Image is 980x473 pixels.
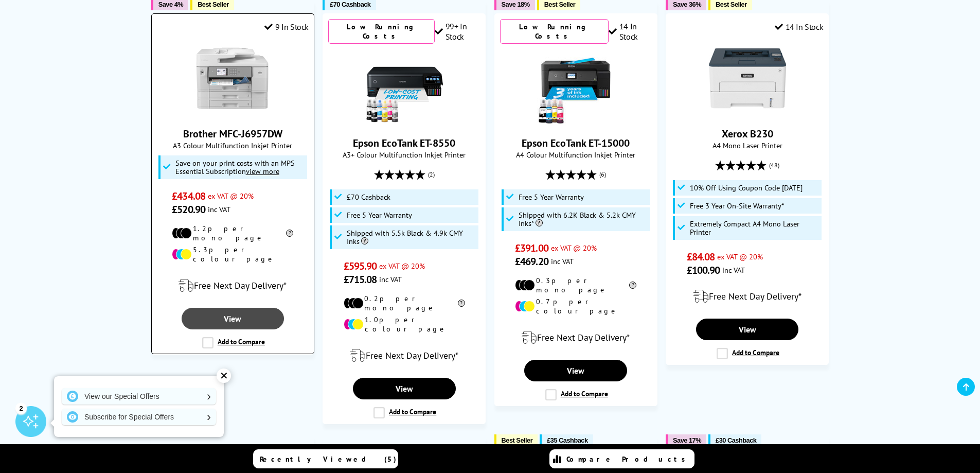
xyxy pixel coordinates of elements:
span: inc VAT [379,274,402,284]
span: inc VAT [722,265,745,275]
span: Best Seller [716,1,747,8]
span: £100.90 [687,264,720,277]
div: 14 In Stock [775,22,823,32]
a: View our Special Offers [62,388,216,405]
span: £391.00 [515,241,548,255]
span: £715.08 [344,273,377,286]
span: (48) [769,155,779,175]
span: ex VAT @ 20% [379,261,425,271]
img: Xerox B230 [709,40,786,117]
button: Save 17% [666,434,706,446]
span: £35 Cashback [547,436,587,444]
div: modal_delivery [328,341,480,370]
span: Shipped with 5.5k Black & 4.9k CMY Inks [347,229,476,246]
label: Add to Compare [545,389,608,400]
a: Epson EcoTank ET-8550 [353,136,455,150]
div: Low Running Costs [500,19,609,44]
label: Add to Compare [373,407,436,418]
span: 10% Off Using Coupon Code [DATE] [690,184,803,192]
span: Extremely Compact A4 Mono Laser Printer [690,220,819,236]
span: A3+ Colour Multifunction Inkjet Printer [328,150,480,160]
a: View [524,360,627,381]
span: A3 Colour Multifunction Inkjet Printer [157,141,309,150]
div: Low Running Costs [328,19,435,44]
span: Free 5 Year Warranty [347,211,412,219]
span: Best Seller [198,1,229,8]
label: Add to Compare [717,348,779,359]
button: £35 Cashback [540,434,593,446]
span: A4 Colour Multifunction Inkjet Printer [500,150,652,160]
span: Free 5 Year Warranty [519,193,584,201]
a: View [696,319,799,340]
div: modal_delivery [157,271,309,300]
div: 2 [15,402,27,414]
a: Subscribe for Special Offers [62,409,216,425]
span: Recently Viewed (5) [260,454,397,464]
div: 14 In Stock [609,21,652,42]
img: Brother MFC-J6957DW [194,40,271,117]
li: 1.0p per colour page [344,315,465,334]
span: £520.90 [172,203,205,216]
span: £84.08 [687,250,715,264]
li: 1.2p per mono page [172,224,293,242]
li: 5.3p per colour page [172,245,293,264]
u: view more [246,166,279,176]
li: 0.3p per mono page [515,276,636,294]
span: inc VAT [551,256,574,266]
span: ex VAT @ 20% [208,191,254,201]
a: Compare Products [549,449,694,468]
a: Brother MFC-J6957DW [194,109,271,119]
span: Save on your print costs with an MPS Essential Subscription [175,158,295,176]
span: inc VAT [208,204,230,214]
li: 0.7p per colour page [515,297,636,316]
span: Best Seller [544,1,576,8]
a: Xerox B230 [709,109,786,119]
span: Save 4% [158,1,183,8]
span: £469.20 [515,255,548,268]
div: ✕ [217,369,231,383]
span: ex VAT @ 20% [551,243,597,253]
div: modal_delivery [500,323,652,352]
button: Best Seller [494,434,538,446]
span: Compare Products [566,454,691,464]
span: Save 17% [673,436,701,444]
span: Shipped with 6.2K Black & 5.2k CMY Inks* [519,211,648,227]
a: Xerox B230 [722,127,773,141]
img: Epson EcoTank ET-15000 [537,49,614,126]
a: View [182,308,284,329]
label: Add to Compare [202,337,265,348]
a: Epson EcoTank ET-8550 [366,118,443,128]
span: £434.08 [172,189,205,203]
span: Save 36% [673,1,701,8]
span: £70 Cashback [330,1,370,8]
span: (2) [428,165,435,184]
li: 0.2p per mono page [344,294,465,312]
span: Best Seller [502,436,533,444]
a: Epson EcoTank ET-15000 [522,136,630,150]
a: View [353,378,456,399]
span: £595.90 [344,259,377,273]
span: ex VAT @ 20% [717,252,763,261]
a: Brother MFC-J6957DW [183,127,282,141]
span: A4 Mono Laser Printer [671,141,823,150]
div: modal_delivery [671,282,823,311]
span: (6) [599,165,606,184]
span: £30 Cashback [716,436,756,444]
button: £30 Cashback [708,434,761,446]
a: Recently Viewed (5) [253,449,398,468]
div: 99+ In Stock [435,21,480,42]
div: 9 In Stock [264,22,309,32]
span: Free 3 Year On-Site Warranty* [690,202,784,210]
span: Save 18% [502,1,530,8]
img: Epson EcoTank ET-8550 [366,49,443,126]
a: Epson EcoTank ET-15000 [537,118,614,128]
span: £70 Cashback [347,193,390,201]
